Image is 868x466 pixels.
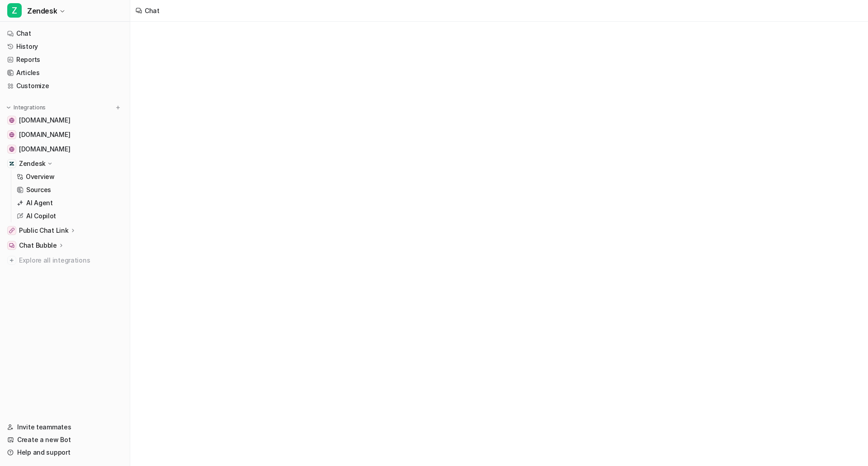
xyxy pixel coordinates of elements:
a: Sources [13,184,126,196]
a: Help and support [4,446,126,459]
a: Overview [13,170,126,183]
a: AI Agent [13,197,126,209]
a: Explore all integrations [4,254,126,267]
p: AI Agent [26,198,53,207]
p: Zendesk [19,159,46,168]
p: AI Copilot [26,212,56,221]
span: [DOMAIN_NAME] [19,130,70,139]
a: AI Copilot [13,210,126,222]
img: www.quicklink.tv [9,118,14,123]
button: Integrations [4,103,48,112]
p: Public Chat Link [19,226,69,235]
a: Customize [4,80,126,92]
a: Create a new Bot [4,433,126,446]
img: www.staging3.quicklink.tv [9,132,14,137]
span: Z [7,3,22,18]
a: Reports [4,53,126,66]
a: Chat [4,27,126,40]
img: expand menu [5,104,12,111]
img: menu_add.svg [115,104,121,111]
span: [DOMAIN_NAME] [19,145,70,154]
span: Explore all integrations [19,253,123,268]
a: www.quicklink.tv[DOMAIN_NAME] [4,114,126,127]
a: History [4,40,126,53]
p: Overview [26,172,55,181]
img: explore all integrations [7,256,16,265]
img: Zendesk [9,161,14,166]
span: [DOMAIN_NAME] [19,116,70,125]
img: Public Chat Link [9,228,14,233]
a: www.staging3.quicklink.tv[DOMAIN_NAME] [4,128,126,141]
img: university.quicklink.tv [9,146,14,152]
p: Sources [26,185,51,194]
p: Chat Bubble [19,241,57,250]
div: Chat [145,6,160,15]
p: Integrations [14,104,46,111]
img: Chat Bubble [9,243,14,248]
a: Invite teammates [4,421,126,433]
a: Articles [4,66,126,79]
span: Zendesk [27,5,57,17]
a: university.quicklink.tv[DOMAIN_NAME] [4,143,126,155]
